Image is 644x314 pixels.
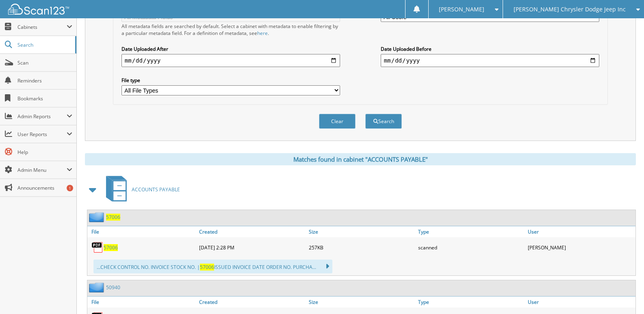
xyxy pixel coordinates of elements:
div: ...CHECK CONTROL NO. INVOICE STOCK NO. | ISSUED INVOICE DATE ORDER NO. PURCHA... [93,260,332,273]
span: [PERSON_NAME] Chrysler Dodge Jeep Inc [514,7,626,12]
label: Date Uploaded After [121,45,340,52]
span: Admin Reports [17,113,67,120]
div: All metadata fields are searched by default. Select a cabinet with metadata to enable filtering b... [121,23,340,37]
div: 1 [67,185,73,191]
button: Clear [319,114,356,129]
span: Reminders [17,77,72,84]
a: User [526,297,635,308]
label: File type [121,77,340,84]
span: Search [17,41,71,48]
span: Bookmarks [17,95,72,102]
a: Type [416,297,526,308]
span: Scan [17,59,72,66]
a: ACCOUNTS PAYABLE [101,173,180,206]
div: Matches found in cabinet "ACCOUNTS PAYABLE" [85,153,636,165]
span: [PERSON_NAME] [439,7,484,12]
div: [PERSON_NAME] [526,239,635,256]
a: 57006 [106,214,120,221]
label: Date Uploaded Before [381,45,599,52]
a: 50940 [106,284,120,291]
a: Size [307,226,416,237]
a: Created [197,297,307,308]
button: Search [365,114,402,129]
span: 57006 [200,264,214,271]
a: File [87,226,197,237]
a: Type [416,226,526,237]
img: PDF.png [91,241,104,253]
div: scanned [416,239,526,256]
img: scan123-logo-white.svg [8,4,69,15]
span: Cabinets [17,24,67,30]
div: 257KB [307,239,416,256]
img: folder2.png [89,212,106,222]
span: User Reports [17,131,67,138]
span: Announcements [17,184,72,191]
a: File [87,297,197,308]
div: [DATE] 2:28 PM [197,239,307,256]
span: Help [17,149,72,156]
input: start [121,54,340,67]
a: Created [197,226,307,237]
a: here [257,30,268,37]
span: Admin Menu [17,167,67,173]
a: User [526,226,635,237]
a: Size [307,297,416,308]
span: ACCOUNTS PAYABLE [132,186,180,193]
input: end [381,54,599,67]
a: 57006 [104,244,118,251]
img: folder2.png [89,282,106,292]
